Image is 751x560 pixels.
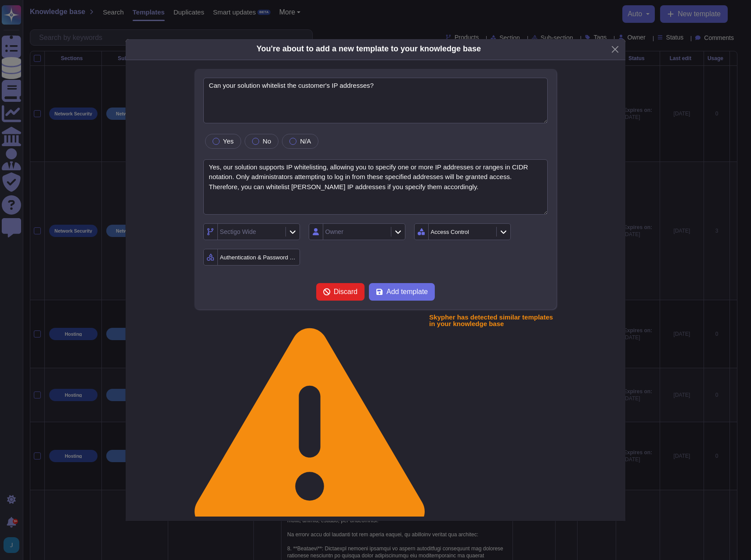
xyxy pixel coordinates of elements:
textarea: Yes, our solution supports IP whitelisting, allowing you to specify one or more IP addresses or r... [203,159,548,215]
div: Access Control [431,229,469,235]
span: N/A [300,137,311,145]
div: Owner [325,229,343,235]
button: Add template [369,283,435,301]
div: Authentication & Password Policy [220,255,299,260]
div: Sectigo Wide [220,229,256,235]
span: Discard [334,288,357,295]
button: Discard [316,283,365,301]
span: No [263,137,271,145]
span: Yes [223,137,234,145]
p: Skypher has detected similar templates in your knowledge base [429,314,556,537]
button: Close [608,43,622,56]
span: Add template [386,288,428,295]
textarea: Can your solution whitelist the customer's IP addresses? [203,78,548,123]
b: You're about to add a new template to your knowledge base [256,44,481,53]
